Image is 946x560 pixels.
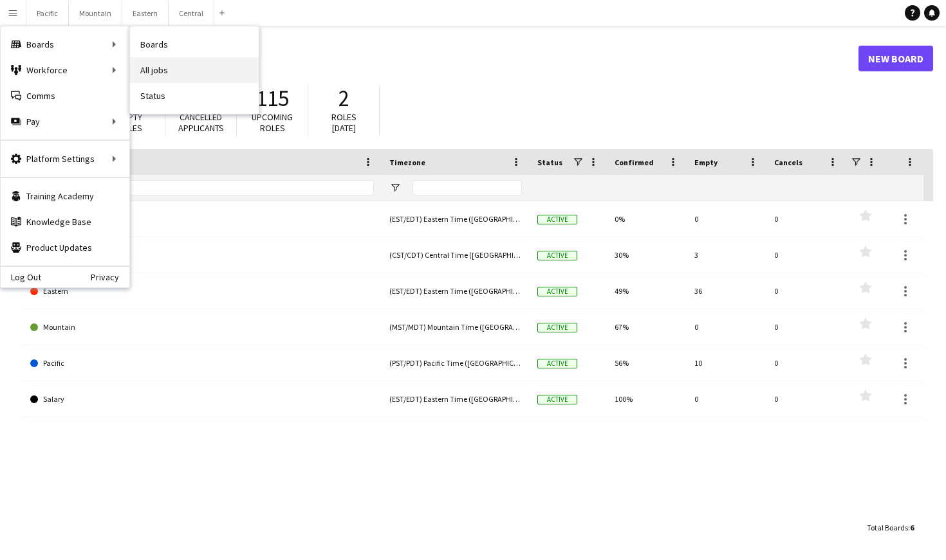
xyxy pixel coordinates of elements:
[413,180,522,195] input: Timezone Filter Input
[766,345,846,381] div: 0
[252,111,293,134] span: Upcoming roles
[1,209,129,235] a: Knowledge Base
[766,309,846,345] div: 0
[130,57,259,83] a: All jobs
[537,158,562,167] span: Status
[382,273,530,309] div: (EST/EDT) Eastern Time ([GEOGRAPHIC_DATA] & [GEOGRAPHIC_DATA])
[537,251,577,260] span: Active
[858,46,933,71] a: New Board
[766,201,846,237] div: 0
[169,1,214,26] button: Central
[537,323,577,332] span: Active
[607,381,687,417] div: 100%
[766,237,846,273] div: 0
[910,523,914,532] span: 6
[382,381,530,417] div: (EST/EDT) Eastern Time ([GEOGRAPHIC_DATA] & [GEOGRAPHIC_DATA])
[774,158,802,167] span: Cancels
[30,309,374,345] a: Mountain
[178,111,224,134] span: Cancelled applicants
[867,515,914,540] div: :
[1,183,129,209] a: Training Academy
[537,287,577,296] span: Active
[130,32,259,57] a: Boards
[382,237,530,273] div: (CST/CDT) Central Time ([GEOGRAPHIC_DATA] & [GEOGRAPHIC_DATA])
[91,272,129,282] a: Privacy
[30,381,374,417] a: Salary
[687,309,766,345] div: 0
[30,345,374,381] a: Pacific
[256,84,289,113] span: 115
[389,158,425,167] span: Timezone
[69,1,122,26] button: Mountain
[615,158,654,167] span: Confirmed
[53,180,374,195] input: Board name Filter Input
[1,83,129,109] a: Comms
[687,345,766,381] div: 10
[23,49,858,68] h1: Boards
[687,201,766,237] div: 0
[537,215,577,224] span: Active
[694,158,718,167] span: Empty
[331,111,357,134] span: Roles [DATE]
[382,345,530,381] div: (PST/PDT) Pacific Time ([GEOGRAPHIC_DATA] & [GEOGRAPHIC_DATA])
[867,523,908,532] span: Total Boards
[26,1,69,26] button: Pacific
[607,237,687,273] div: 30%
[607,345,687,381] div: 56%
[537,359,577,368] span: Active
[766,273,846,309] div: 0
[687,237,766,273] div: 3
[382,309,530,345] div: (MST/MDT) Mountain Time ([GEOGRAPHIC_DATA] & [GEOGRAPHIC_DATA])
[1,57,129,83] div: Workforce
[122,1,169,26] button: Eastern
[766,381,846,417] div: 0
[30,273,374,309] a: Eastern
[607,201,687,237] div: 0%
[687,273,766,309] div: 36
[1,272,41,282] a: Log Out
[1,109,129,134] div: Pay
[382,201,530,237] div: (EST/EDT) Eastern Time ([GEOGRAPHIC_DATA] & [GEOGRAPHIC_DATA])
[339,84,349,113] span: 2
[30,201,374,237] a: Castings & Trainings
[389,182,401,194] button: Open Filter Menu
[1,32,129,57] div: Boards
[687,381,766,417] div: 0
[607,309,687,345] div: 67%
[130,83,259,109] a: Status
[1,146,129,172] div: Platform Settings
[30,237,374,273] a: Central
[1,235,129,260] a: Product Updates
[607,273,687,309] div: 49%
[537,395,577,404] span: Active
